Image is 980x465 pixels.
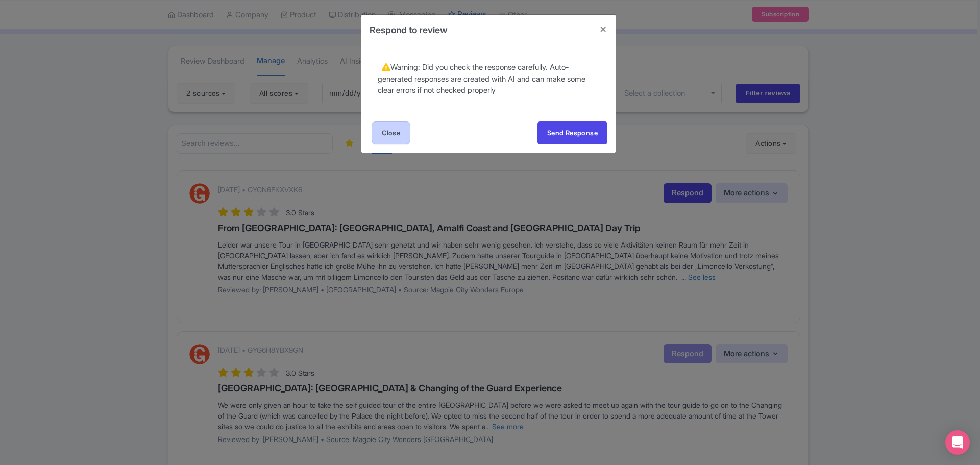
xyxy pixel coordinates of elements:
[370,23,448,37] h4: Respond to review
[537,121,607,144] button: Send Response
[378,62,599,96] div: Warning: Did you check the response carefully. Auto-generated responses are created with AI and c...
[591,15,616,44] button: Close
[372,121,410,144] a: Close
[945,430,970,455] div: Open Intercom Messenger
